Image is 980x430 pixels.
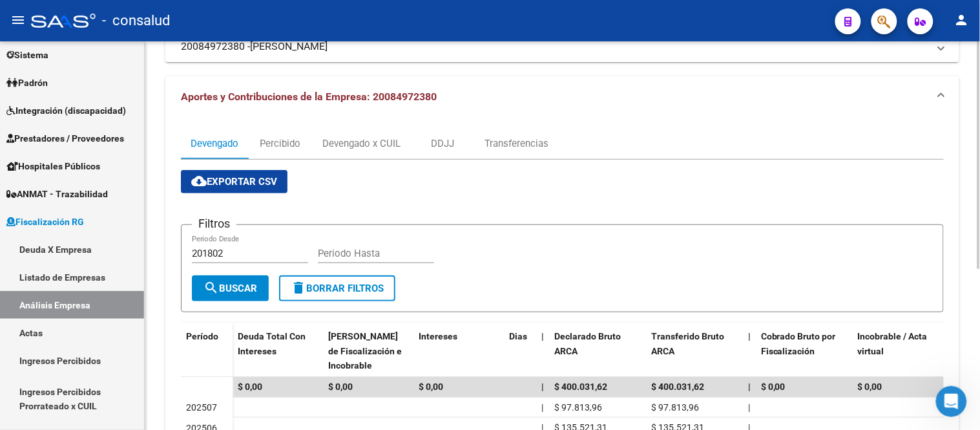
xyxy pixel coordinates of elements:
span: Declarado Bruto ARCA [554,331,621,356]
span: Intereses [419,331,457,341]
button: Borrar Filtros [279,275,395,301]
datatable-header-cell: Declarado Bruto ARCA [549,323,646,380]
datatable-header-cell: | [536,323,549,380]
datatable-header-cell: Deuda Bruta Neto de Fiscalización e Incobrable [323,323,413,380]
mat-icon: cloud_download [191,173,207,189]
span: $ 400.031,62 [651,382,704,392]
mat-icon: person [954,12,970,28]
mat-icon: delete [291,280,306,296]
mat-icon: menu [10,12,26,28]
span: $ 0,00 [419,382,443,392]
span: Integración (discapacidad) [6,103,126,118]
mat-icon: search [203,280,219,296]
span: $ 0,00 [858,382,882,392]
span: | [541,402,543,413]
span: Padrón [6,76,48,90]
iframe: Intercom live chat [936,386,967,417]
span: Cobrado Bruto por Fiscalización [761,331,836,356]
span: [PERSON_NAME] [250,39,328,54]
span: ANMAT - Trazabilidad [6,187,108,201]
datatable-header-cell: Dias [504,323,536,380]
span: $ 97.813,96 [554,402,602,413]
span: | [748,382,751,392]
datatable-header-cell: Incobrable / Acta virtual [853,323,950,380]
span: $ 0,00 [328,382,353,392]
mat-panel-title: 20084972380 - [181,39,928,54]
div: Devengado x CUIL [322,136,401,151]
div: DDJJ [431,136,454,151]
span: Borrar Filtros [291,283,384,294]
span: Sistema [6,48,48,62]
span: $ 400.031,62 [554,382,607,392]
button: Buscar [192,275,269,301]
span: Exportar CSV [191,176,277,188]
span: 202507 [186,402,217,413]
span: - consalud [102,6,170,35]
span: | [748,331,751,341]
div: Percibido [260,136,301,151]
span: Buscar [203,283,257,294]
datatable-header-cell: Transferido Bruto ARCA [646,323,743,380]
span: Dias [509,331,527,341]
span: | [541,331,544,341]
span: | [541,382,544,392]
h3: Filtros [192,215,236,233]
span: | [748,402,750,413]
span: Hospitales Públicos [6,159,100,173]
datatable-header-cell: Intereses [413,323,504,380]
div: Transferencias [485,136,548,151]
span: Deuda Total Con Intereses [238,331,306,356]
div: Devengado [191,136,238,151]
span: $ 0,00 [238,382,262,392]
span: Incobrable / Acta virtual [858,331,928,356]
span: Transferido Bruto ARCA [651,331,724,356]
button: Exportar CSV [181,170,287,193]
mat-expansion-panel-header: 20084972380 -[PERSON_NAME] [165,31,959,62]
span: Período [186,331,218,341]
datatable-header-cell: Deuda Total Con Intereses [233,323,323,380]
datatable-header-cell: | [743,323,756,380]
datatable-header-cell: Período [181,323,233,377]
datatable-header-cell: Cobrado Bruto por Fiscalización [756,323,853,380]
span: Aportes y Contribuciones de la Empresa: 20084972380 [181,91,437,103]
span: [PERSON_NAME] de Fiscalización e Incobrable [328,331,402,371]
span: Prestadores / Proveedores [6,131,124,145]
span: $ 0,00 [761,382,786,392]
span: $ 97.813,96 [651,402,699,413]
mat-expansion-panel-header: Aportes y Contribuciones de la Empresa: 20084972380 [165,76,959,118]
span: Fiscalización RG [6,215,84,229]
